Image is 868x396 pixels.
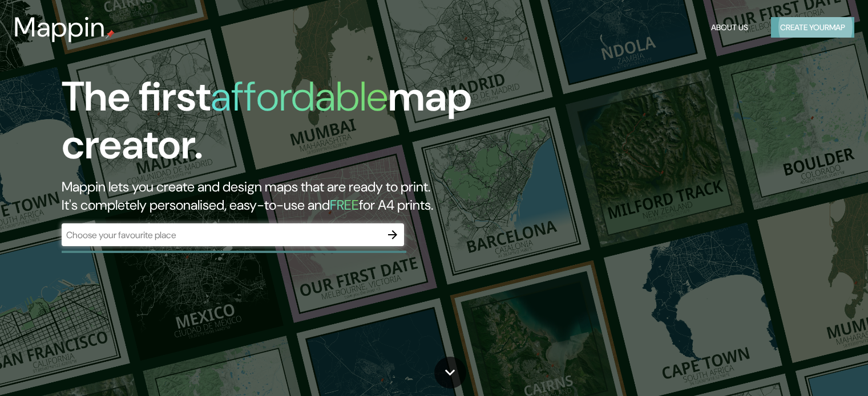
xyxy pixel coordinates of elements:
[14,11,106,43] h3: Mappin
[62,228,381,242] input: Choose your favourite place
[62,73,496,178] h1: The first map creator.
[771,17,854,38] button: Create yourmap
[706,17,753,38] button: About Us
[62,178,496,214] h2: Mappin lets you create and design maps that are ready to print. It's completely personalised, eas...
[211,70,388,123] h1: affordable
[330,196,359,214] h5: FREE
[106,30,115,39] img: mappin-pin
